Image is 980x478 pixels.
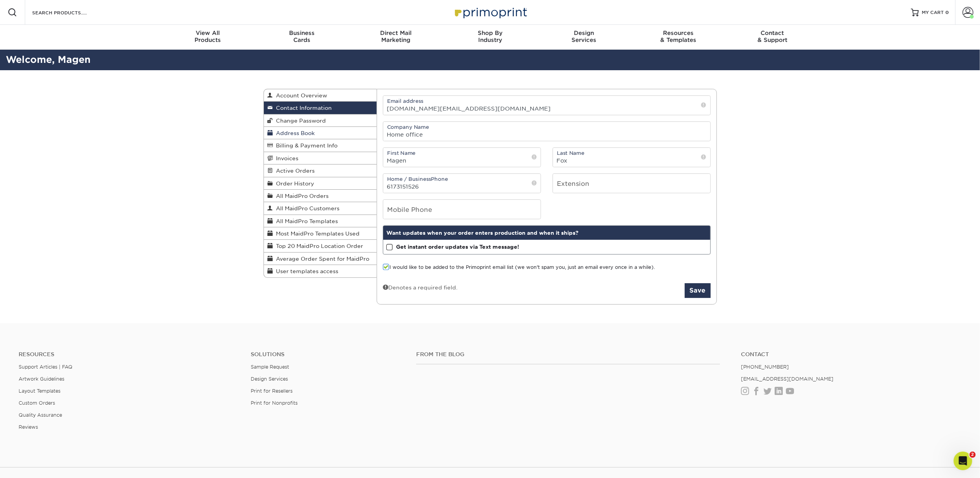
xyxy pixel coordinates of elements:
span: Average Order Spent for MaidPro [273,256,370,262]
span: Contact [725,29,820,36]
strong: Get instant order updates via Text message! [396,244,519,250]
div: Marketing [349,29,443,43]
span: Billing & Payment Info [273,142,338,149]
span: User templates access [273,268,339,274]
a: User templates access [264,265,377,277]
a: Contact& Support [725,25,820,50]
span: Active Orders [273,168,315,174]
span: Most MaidPro Templates Used [273,230,360,237]
a: Invoices [264,152,377,165]
a: Direct MailMarketing [349,25,443,50]
span: Design [537,29,631,36]
a: View AllProducts [161,25,255,50]
img: Primoprint [451,4,529,21]
span: 0 [946,10,949,15]
div: Industry [443,29,537,43]
a: [PHONE_NUMBER] [741,364,789,370]
div: Denotes a required field. [383,283,458,291]
iframe: Google Customer Reviews [2,454,66,475]
a: BusinessCards [255,25,349,50]
h4: From the Blog [416,351,720,358]
span: Invoices [273,155,299,161]
a: Order History [264,177,377,190]
a: Address Book [264,127,377,139]
a: All MaidPro Customers [264,202,377,215]
a: Billing & Payment Info [264,139,377,152]
a: Quality Assurance [19,412,62,418]
span: Order History [273,180,315,187]
a: Shop ByIndustry [443,25,537,50]
a: Active Orders [264,165,377,177]
span: View All [161,29,255,36]
iframe: Intercom live chat [954,452,972,470]
span: Change Password [273,118,326,124]
span: Contact Information [273,105,332,111]
a: Reviews [19,424,38,430]
a: Artwork Guidelines [19,376,64,382]
span: Shop By [443,29,537,36]
div: Products [161,29,255,43]
a: All MaidPro Orders [264,190,377,202]
a: Custom Orders [19,400,55,406]
a: Design Services [251,376,288,382]
label: I would like to be added to the Primoprint email list (we won't spam you, just an email every onc... [383,264,655,271]
a: [EMAIL_ADDRESS][DOMAIN_NAME] [741,376,834,382]
a: Support Articles | FAQ [19,364,72,370]
span: Business [255,29,349,36]
span: MY CART [922,9,944,16]
span: Address Book [273,130,315,136]
a: Contact [741,351,961,358]
div: & Support [725,29,820,43]
div: Cards [255,29,349,43]
button: Save [685,283,711,298]
a: Most MaidPro Templates Used [264,227,377,240]
span: Resources [631,29,725,36]
a: Account Overview [264,89,377,102]
a: Layout Templates [19,388,60,394]
span: Account Overview [273,92,327,99]
h4: Solutions [251,351,405,358]
span: Top 20 MaidPro Location Order [273,243,363,249]
a: Change Password [264,114,377,127]
a: All MaidPro Templates [264,215,377,227]
a: Average Order Spent for MaidPro [264,253,377,265]
a: Sample Request [251,364,289,370]
span: Direct Mail [349,29,443,36]
input: SEARCH PRODUCTS..... [31,8,107,17]
div: Want updates when your order enters production and when it ships? [383,226,710,240]
span: All MaidPro Customers [273,205,340,211]
a: Contact Information [264,102,377,114]
a: DesignServices [537,25,631,50]
a: Print for Nonprofits [251,400,298,406]
h4: Resources [19,351,239,358]
a: Resources& Templates [631,25,725,50]
div: Services [537,29,631,43]
a: Print for Resellers [251,388,293,394]
span: 2 [970,452,976,458]
span: All MaidPro Templates [273,218,338,224]
a: Top 20 MaidPro Location Order [264,240,377,252]
span: All MaidPro Orders [273,193,329,199]
div: & Templates [631,29,725,43]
